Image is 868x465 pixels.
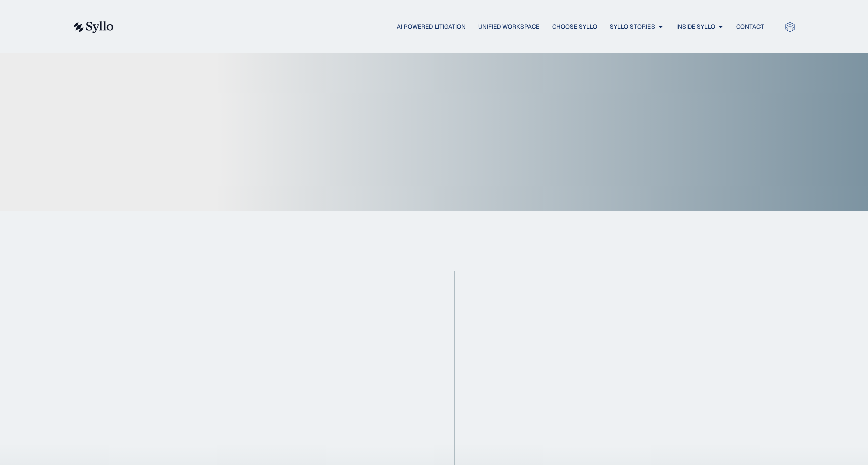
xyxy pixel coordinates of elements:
a: Choose Syllo [552,22,597,31]
img: syllo [72,21,114,33]
a: Contact [736,22,764,31]
a: AI Powered Litigation [397,22,466,31]
div: Menu Toggle [134,22,764,32]
a: Inside Syllo [676,22,715,31]
a: Syllo Stories [610,22,655,31]
nav: Menu [134,22,764,32]
a: Unified Workspace [478,22,539,31]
